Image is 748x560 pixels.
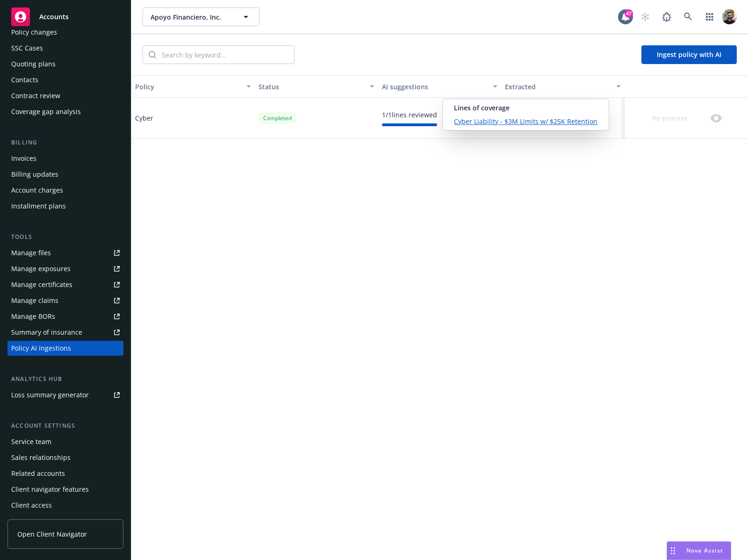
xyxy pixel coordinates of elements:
[7,482,123,497] a: Client navigator features
[7,325,123,340] a: Summary of insurance
[11,88,60,103] div: Contract review
[259,112,296,124] div: Completed
[454,116,597,126] a: Cyber Liability - $3M Limits w/ $25K Retention
[11,498,52,513] div: Client access
[11,293,58,308] div: Manage claims
[11,199,66,214] div: Installment plans
[11,450,71,465] div: Sales relationships
[7,245,123,260] a: Manage files
[667,542,679,560] div: Drag to move
[501,75,625,98] button: Extracted
[11,57,56,72] div: Quoting plans
[700,7,719,26] a: Switch app
[11,277,72,292] div: Manage certificates
[454,103,597,113] span: Lines of coverage
[255,75,378,98] button: Status
[11,388,89,402] div: Loss summary generator
[17,529,87,539] span: Open Client Navigator
[7,374,123,384] div: Analytics hub
[657,7,676,26] a: Report a Bug
[7,199,123,214] a: Installment plans
[11,104,81,119] div: Coverage gap analysis
[7,41,123,56] a: SSC Cases
[11,183,63,198] div: Account charges
[7,25,123,40] a: Policy changes
[505,82,611,92] div: Extracted
[11,167,58,182] div: Billing updates
[7,72,123,87] a: Contacts
[11,245,51,260] div: Manage files
[143,7,259,26] button: Apoyo Financiero, Inc.
[11,482,89,497] div: Client navigator features
[378,75,502,98] button: AI suggestions
[7,277,123,292] a: Manage certificates
[625,9,633,18] div: 47
[7,421,123,431] div: Account settings
[11,41,43,56] div: SSC Cases
[7,57,123,72] a: Quoting plans
[11,151,36,166] div: Invoices
[7,434,123,449] a: Service team
[39,13,69,21] span: Accounts
[7,151,123,166] a: Invoices
[636,7,654,26] a: Start snowing
[7,167,123,182] a: Billing updates
[7,309,123,324] a: Manage BORs
[7,183,123,198] a: Account charges
[135,82,241,92] div: Policy
[7,138,123,147] div: Billing
[7,388,123,402] a: Loss summary generator
[151,12,231,22] span: Apoyo Financiero, Inc.
[11,434,51,449] div: Service team
[7,341,123,356] a: Policy AI ingestions
[11,341,71,356] div: Policy AI ingestions
[7,498,123,513] a: Client access
[135,113,153,123] div: Cyber
[7,450,123,465] a: Sales relationships
[722,9,737,24] img: photo
[11,466,65,481] div: Related accounts
[679,7,698,26] a: Search
[7,293,123,308] a: Manage claims
[686,546,723,554] span: Nova Assist
[7,232,123,242] div: Tools
[382,110,437,120] div: 1 / 1 lines reviewed
[382,82,488,92] div: AI suggestions
[7,88,123,103] a: Contract review
[7,466,123,481] a: Related accounts
[641,45,737,64] button: Ingest policy with AI
[667,541,731,560] button: Nova Assist
[149,51,156,58] svg: Search
[7,4,123,30] a: Accounts
[259,82,364,92] div: Status
[11,25,57,40] div: Policy changes
[11,309,55,324] div: Manage BORs
[11,72,38,87] div: Contacts
[156,46,294,64] input: Search by keyword...
[7,104,123,119] a: Coverage gap analysis
[131,75,255,98] button: Policy
[11,325,82,340] div: Summary of insurance
[7,261,123,276] a: Manage exposures
[11,261,71,276] div: Manage exposures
